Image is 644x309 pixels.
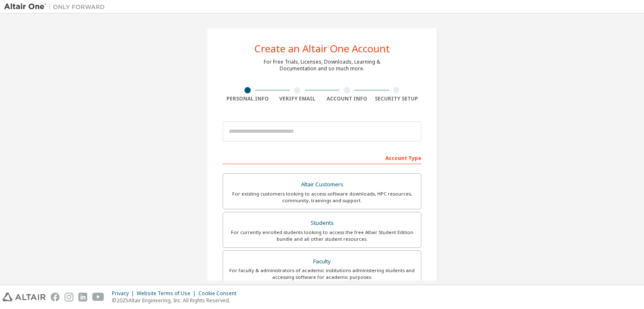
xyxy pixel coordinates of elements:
[65,293,73,301] img: instagram.svg
[198,290,241,297] div: Cookie Consent
[273,95,322,102] div: Verify Email
[112,297,241,304] p: © 2025 Altair Engineering, Inc. All Rights Reserved.
[228,229,416,242] div: For currently enrolled students looking to access the free Altair Student Edition bundle and all ...
[228,267,416,281] div: For faculty & administrators of academic institutions administering students and accessing softwa...
[223,95,273,102] div: Personal Info
[228,179,416,191] div: Altair Customers
[51,293,60,301] img: facebook.svg
[112,290,137,297] div: Privacy
[223,151,421,164] div: Account Type
[264,59,380,72] div: For Free Trials, Licenses, Downloads, Learning & Documentation and so much more.
[372,95,422,102] div: Security Setup
[4,3,109,11] img: Altair One
[254,44,390,54] div: Create an Altair One Account
[228,256,416,268] div: Faculty
[137,290,198,297] div: Website Terms of Use
[322,95,372,102] div: Account Info
[3,293,46,301] img: altair_logo.svg
[228,217,416,229] div: Students
[92,293,104,301] img: youtube.svg
[228,191,416,204] div: For existing customers looking to access software downloads, HPC resources, community, trainings ...
[78,293,87,301] img: linkedin.svg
